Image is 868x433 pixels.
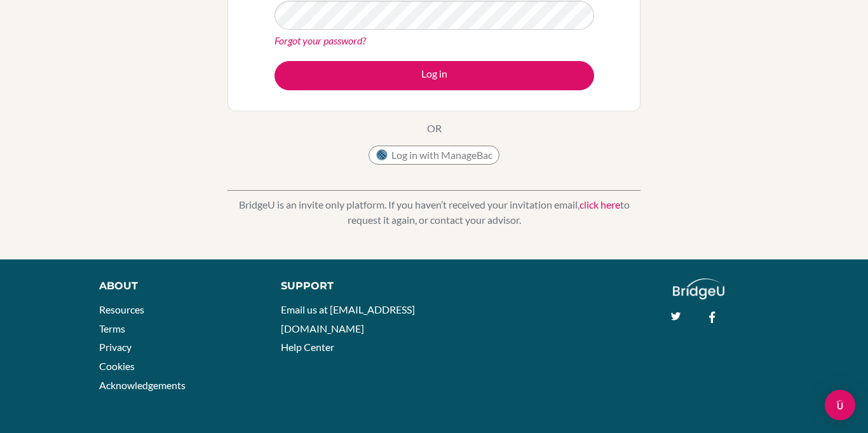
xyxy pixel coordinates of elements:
p: BridgeU is an invite only platform. If you haven’t received your invitation email, to request it ... [227,197,641,228]
div: Open Intercom Messenger [825,390,855,420]
p: OR [427,121,442,136]
a: click here [580,198,620,210]
button: Log in [275,61,594,90]
div: Support [281,278,421,294]
a: Terms [99,322,125,334]
a: Acknowledgements [99,379,186,391]
a: Help Center [281,341,334,353]
div: About [99,278,252,294]
a: Privacy [99,341,132,353]
a: Forgot your password? [275,34,366,46]
button: Log in with ManageBac [369,146,499,165]
img: logo_white@2x-f4f0deed5e89b7ecb1c2cc34c3e3d731f90f0f143d5ea2071677605dd97b5244.png [673,278,724,299]
a: Resources [99,303,144,315]
a: Email us at [EMAIL_ADDRESS][DOMAIN_NAME] [281,303,415,334]
a: Cookies [99,360,135,372]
